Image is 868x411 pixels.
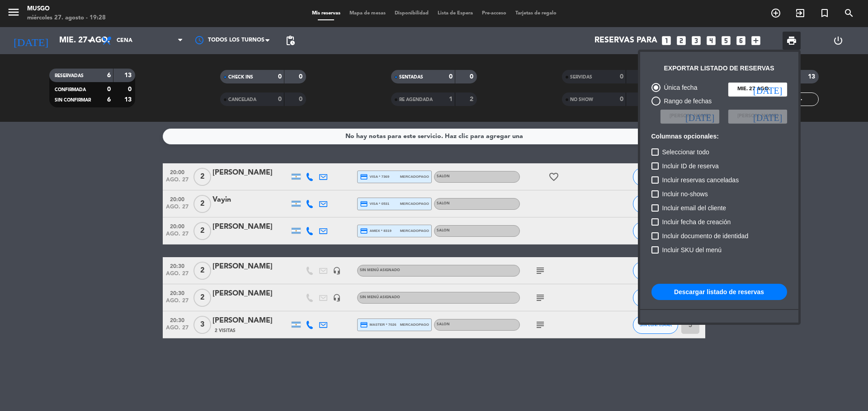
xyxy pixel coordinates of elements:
button: Descargar listado de reservas [651,284,787,300]
span: print [786,35,797,46]
span: Incluir email del cliente [662,203,726,213]
i: [DATE] [753,112,782,121]
span: [PERSON_NAME] [670,112,710,120]
span: Incluir no-shows [662,189,708,199]
span: [PERSON_NAME] [737,112,778,120]
i: [DATE] [685,112,714,121]
div: Rango de fechas [660,96,712,106]
h6: Columnas opcionales: [651,133,787,140]
span: Incluir SKU del menú [662,245,722,255]
i: [DATE] [753,85,782,94]
span: Incluir ID de reserva [662,161,719,171]
span: Seleccionar todo [662,147,709,157]
span: pending_actions [285,35,296,46]
div: Única fecha [660,83,698,93]
span: Incluir reservas canceladas [662,175,739,185]
span: Incluir fecha de creación [662,217,731,227]
span: Incluir documento de identidad [662,231,749,241]
div: Exportar listado de reservas [664,63,774,74]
